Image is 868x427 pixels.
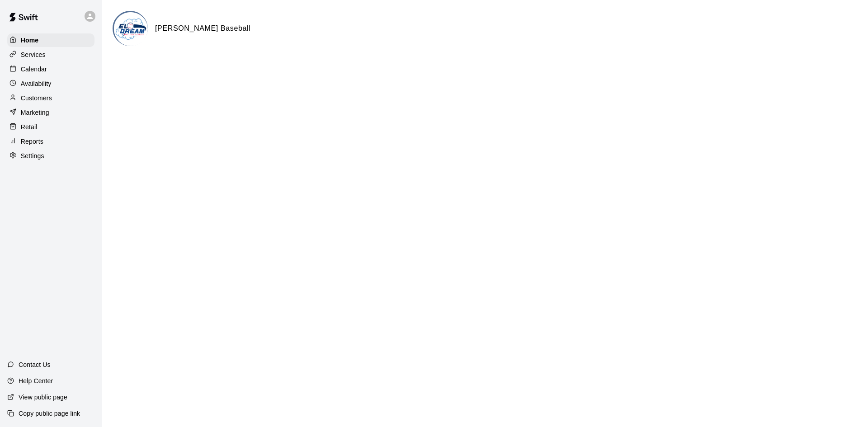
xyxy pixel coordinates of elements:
[114,12,148,46] img: La Makina Baseball logo
[7,149,94,163] a: Settings
[21,50,46,59] p: Services
[7,135,94,148] a: Reports
[7,91,94,105] a: Customers
[21,137,43,146] p: Reports
[19,409,80,418] p: Copy public page link
[7,77,94,90] a: Availability
[21,36,39,45] p: Home
[7,33,94,47] a: Home
[7,62,94,76] a: Calendar
[7,120,94,134] a: Retail
[19,376,53,385] p: Help Center
[21,122,38,131] p: Retail
[19,360,51,369] p: Contact Us
[7,48,94,61] a: Services
[21,79,52,88] p: Availability
[7,106,94,119] a: Marketing
[21,94,52,103] p: Customers
[155,23,251,34] h6: [PERSON_NAME] Baseball
[21,65,47,74] p: Calendar
[19,393,67,402] p: View public page
[21,108,49,117] p: Marketing
[21,151,44,160] p: Settings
